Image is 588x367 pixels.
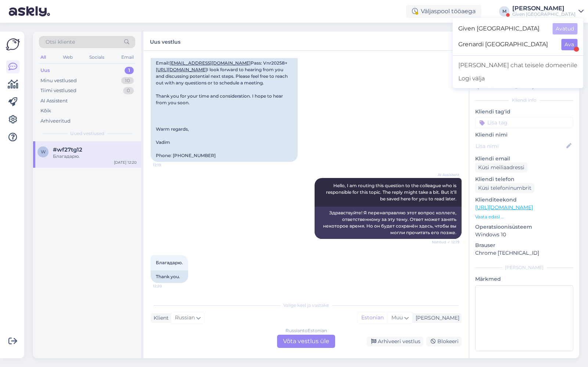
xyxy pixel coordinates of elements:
div: Kliendi info [475,97,573,103]
span: Grenardi [GEOGRAPHIC_DATA] [458,39,555,50]
a: [URL][DOMAIN_NAME] [475,204,533,211]
span: AI Assistent [432,172,459,178]
div: 0 [123,87,134,94]
div: Uus [40,67,50,74]
a: [PERSON_NAME]Given [GEOGRAPHIC_DATA] [512,6,584,17]
p: Vaata edasi ... [475,214,573,220]
div: Minu vestlused [40,77,77,84]
div: Благадарю. [53,153,137,160]
label: Uus vestlus [150,36,180,46]
div: Given [GEOGRAPHIC_DATA] [512,11,576,17]
span: Uued vestlused [70,130,104,137]
div: Blokeeri [426,337,462,346]
p: Brauser [475,241,573,249]
span: #wf27tg12 [53,146,82,153]
button: Avatud [552,23,577,34]
div: 1 [125,67,134,74]
p: Windows 10 [475,231,573,239]
div: [PERSON_NAME] [512,6,576,11]
div: [PERSON_NAME] [413,314,459,322]
span: 12:19 [153,162,180,168]
a: [URL][DOMAIN_NAME] [156,67,207,72]
div: Küsi meiliaadressi [475,163,527,172]
span: Благадарю. [156,260,183,265]
div: [DATE] 12:20 [114,160,137,165]
span: Russian [175,314,195,322]
span: w [41,149,46,155]
div: M [499,6,509,17]
div: Russian to Estonian [286,327,327,334]
div: Võta vestlus üle [277,335,335,348]
div: Web [61,52,74,62]
span: Otsi kliente [46,38,75,46]
p: Kliendi nimi [475,131,573,139]
img: Askly Logo [6,37,20,51]
span: Hello, I am routing this question to the colleague who is responsible for this topic. The reply m... [326,183,458,201]
a: [EMAIL_ADDRESS][DOMAIN_NAME] [169,60,251,66]
div: All [39,52,47,62]
div: AI Assistent [40,97,68,105]
input: Lisa nimi [476,142,565,150]
div: Socials [88,52,106,62]
p: Märkmed [475,275,573,283]
span: Muu [391,314,403,321]
button: Ava [561,39,577,50]
a: [PERSON_NAME] chat teisele domeenile [452,59,583,72]
div: Email [120,52,135,62]
p: Kliendi telefon [475,175,573,183]
p: Kliendi email [475,155,573,163]
span: 12:20 [153,283,180,289]
div: Väljaspool tööaega [406,5,481,18]
span: Nähtud ✓ 12:19 [432,239,459,245]
div: Estonian [358,312,387,323]
div: Thank you. [151,270,188,283]
p: Operatsioonisüsteem [475,223,573,231]
div: Klient [151,314,169,322]
div: Kõik [40,107,51,115]
span: Given [GEOGRAPHIC_DATA] [458,23,546,34]
input: Lisa tag [475,117,573,128]
div: Здравствуйте! Я перенаправляю этот вопрос коллеге, ответственному за эту тему. Ответ может занять... [315,207,462,239]
div: Tiimi vestlused [40,87,76,94]
div: Arhiveeritud [40,117,71,125]
p: Kliendi tag'id [475,108,573,116]
div: Valige keel ja vastake [151,302,462,309]
p: Klienditeekond [475,196,573,204]
div: [PERSON_NAME] [475,264,573,271]
div: Arhiveeri vestlus [367,337,423,346]
div: Küsi telefoninumbrit [475,183,534,193]
div: Logi välja [452,72,583,85]
p: Chrome [TECHNICAL_ID] [475,249,573,257]
div: 10 [121,77,134,84]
